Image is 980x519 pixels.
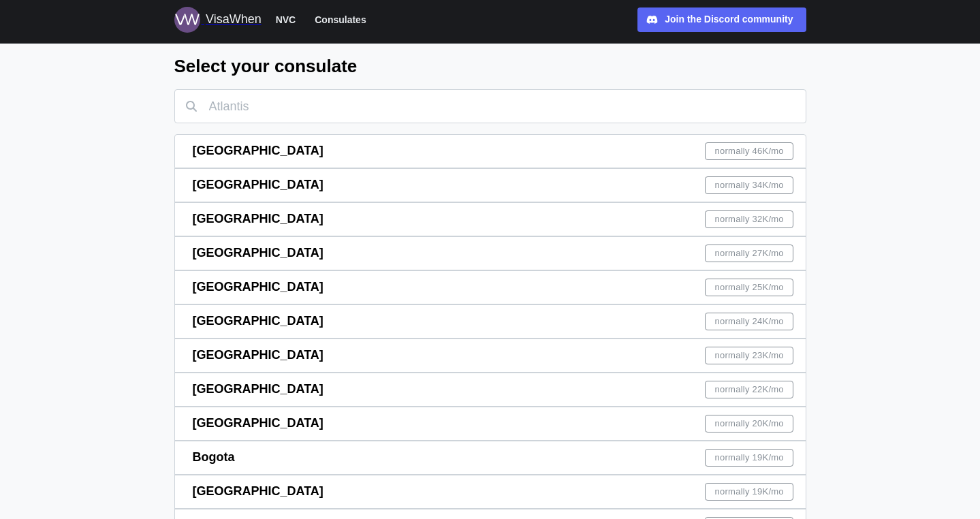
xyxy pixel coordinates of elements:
span: NVC [276,12,296,28]
span: normally 24K /mo [715,313,784,330]
span: [GEOGRAPHIC_DATA] [193,382,323,396]
input: Atlantis [174,89,806,123]
span: [GEOGRAPHIC_DATA] [193,484,323,498]
span: [GEOGRAPHIC_DATA] [193,416,323,430]
span: normally 25K /mo [715,279,784,296]
span: normally 19K /mo [715,450,784,466]
a: [GEOGRAPHIC_DATA]normally 27K/mo [174,236,806,270]
a: Logo for VisaWhen VisaWhen [174,7,262,33]
a: [GEOGRAPHIC_DATA]normally 46K/mo [174,134,806,168]
img: Logo for VisaWhen [174,7,200,33]
h2: Select your consulate [174,54,806,78]
span: [GEOGRAPHIC_DATA] [193,178,323,191]
span: Consulates [315,12,366,28]
button: Consulates [309,11,372,29]
span: [GEOGRAPHIC_DATA] [193,314,323,328]
span: [GEOGRAPHIC_DATA] [193,212,323,225]
a: [GEOGRAPHIC_DATA]normally 23K/mo [174,339,806,373]
a: Bogotanormally 19K/mo [174,441,806,475]
a: [GEOGRAPHIC_DATA]normally 25K/mo [174,270,806,304]
span: normally 20K /mo [715,415,784,432]
span: normally 32K /mo [715,211,784,227]
a: [GEOGRAPHIC_DATA]normally 19K/mo [174,475,806,509]
span: [GEOGRAPHIC_DATA] [193,348,323,362]
a: Join the Discord community [637,7,806,32]
span: [GEOGRAPHIC_DATA] [193,280,323,294]
span: normally 22K /mo [715,381,784,398]
a: [GEOGRAPHIC_DATA]normally 22K/mo [174,373,806,407]
button: NVC [270,11,302,29]
div: Join the Discord community [665,12,793,27]
a: [GEOGRAPHIC_DATA]normally 32K/mo [174,202,806,236]
a: [GEOGRAPHIC_DATA]normally 34K/mo [174,168,806,202]
span: normally 46K /mo [715,143,784,159]
span: normally 34K /mo [715,177,784,193]
a: [GEOGRAPHIC_DATA]normally 24K/mo [174,304,806,339]
span: normally 23K /mo [715,347,784,364]
div: VisaWhen [206,10,262,29]
span: [GEOGRAPHIC_DATA] [193,144,323,157]
span: normally 27K /mo [715,245,784,262]
span: normally 19K /mo [715,484,784,500]
span: Bogota [193,450,235,464]
span: [GEOGRAPHIC_DATA] [193,246,323,259]
a: [GEOGRAPHIC_DATA]normally 20K/mo [174,407,806,441]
